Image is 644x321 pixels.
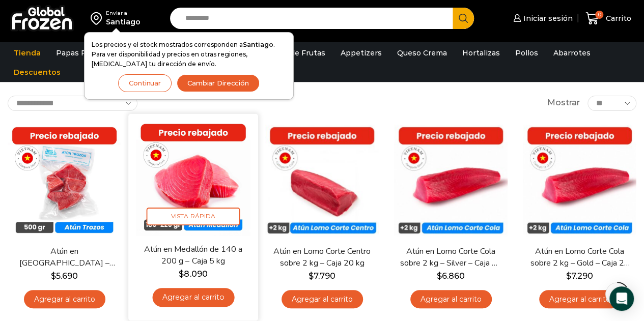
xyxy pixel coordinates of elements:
[118,74,172,92] button: Continuar
[309,271,314,281] span: $
[566,271,571,281] span: $
[335,43,387,63] a: Appetizers
[179,269,184,278] span: $
[392,43,452,63] a: Queso Crema
[595,11,603,19] span: 0
[457,43,505,63] a: Hortalizas
[51,43,107,63] a: Papas Fritas
[548,43,596,63] a: Abarrotes
[521,13,573,23] span: Iniciar sesión
[177,74,260,92] button: Cambiar Dirección
[410,290,492,309] a: Agregar al carrito: “Atún en Lomo Corte Cola sobre 2 kg - Silver - Caja 20 kg”
[400,246,502,269] a: Atún en Lomo Corte Cola sobre 2 kg – Silver – Caja 20 kg
[583,7,634,31] a: 0 Carrito
[91,10,106,27] img: address-field-icon.svg
[539,290,621,309] a: Agregar al carrito: “Atún en Lomo Corte Cola sobre 2 kg - Gold – Caja 20 kg”
[511,8,573,28] a: Iniciar sesión
[609,286,634,311] div: Open Intercom Messenger
[603,13,631,23] span: Carrito
[92,40,286,69] p: Los precios y el stock mostrados corresponden a . Para ver disponibilidad y precios en otras regi...
[106,10,141,17] div: Enviar a
[453,8,474,29] button: Search button
[142,243,244,267] a: Atún en Medallón de 140 a 200 g – Caja 5 kg
[147,208,240,225] span: Vista Rápida
[566,271,593,281] bdi: 7.290
[8,96,137,111] select: Pedido de la tienda
[437,271,442,281] span: $
[282,290,363,309] a: Agregar al carrito: “Atún en Lomo Corte Centro sobre 2 kg - Caja 20 kg”
[309,271,335,281] bdi: 7.790
[271,246,373,269] a: Atún en Lomo Corte Centro sobre 2 kg – Caja 20 kg
[51,271,78,281] bdi: 5.690
[106,17,141,27] div: Santiago
[547,97,580,109] span: Mostrar
[51,271,56,281] span: $
[262,43,330,63] a: Pulpa de Frutas
[528,246,631,269] a: Atún en Lomo Corte Cola sobre 2 kg – Gold – Caja 20 kg
[24,290,105,309] a: Agregar al carrito: “Atún en Trozos - Caja 10 kg”
[9,63,66,82] a: Descuentos
[179,269,207,278] bdi: 8.090
[152,288,234,307] a: Agregar al carrito: “Atún en Medallón de 140 a 200 g - Caja 5 kg”
[510,43,543,63] a: Pollos
[9,43,46,63] a: Tienda
[243,41,273,48] strong: Santiago
[13,246,116,269] a: Atún en [GEOGRAPHIC_DATA] – Caja 10 kg
[437,271,465,281] bdi: 6.860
